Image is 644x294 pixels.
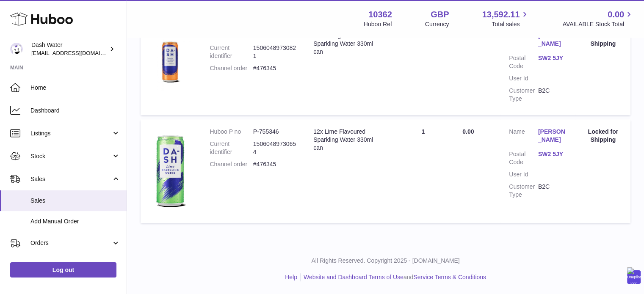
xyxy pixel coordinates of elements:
dt: User Id [509,170,538,179]
strong: GBP [431,9,449,20]
a: Log out [10,262,116,278]
span: [EMAIL_ADDRESS][DOMAIN_NAME] [31,49,124,56]
span: Add Manual Order [30,217,120,225]
dt: Name [509,32,538,50]
span: Sales [30,197,120,205]
p: All Rights Reserved. Copyright 2025 - [DOMAIN_NAME] [134,257,637,265]
dd: P-755346 [253,128,296,136]
span: 0.00 [608,9,624,20]
dt: Customer Type [509,183,538,199]
dd: B2C [538,183,567,199]
dt: Huboo P no [210,128,253,136]
dd: 15060489730821 [253,44,296,60]
dt: Current identifier [210,140,253,156]
a: Help [285,274,297,280]
dd: #476345 [253,64,296,72]
img: 103621724231664.png [149,32,191,91]
span: Dashboard [30,107,120,115]
dd: B2C [538,87,567,103]
dt: Channel order [210,160,253,168]
span: Stock [30,152,111,160]
a: Service Terms & Conditions [413,274,486,280]
li: and [301,273,486,281]
strong: 10362 [368,9,392,20]
span: AVAILABLE Stock Total [562,20,634,28]
a: Website and Dashboard Terms of Use [304,274,404,280]
div: 12x Orange Flavoured Sparkling Water 330ml can [313,32,384,56]
td: 1 [392,119,454,223]
span: 13,592.11 [482,9,520,20]
span: 0.00 [462,128,474,135]
a: SW2 5JY [538,150,567,158]
a: SW2 5JY [538,54,567,62]
a: [PERSON_NAME] [538,128,567,144]
dd: 15060489730654 [253,140,296,156]
div: Huboo Ref [364,20,392,28]
td: 1 [392,23,454,115]
img: 103621706197473.png [149,128,191,212]
dt: Postal Code [509,54,538,70]
div: Dash Water [31,41,108,57]
dt: Current identifier [210,44,253,60]
div: Currency [425,20,449,28]
dt: User Id [509,74,538,82]
a: 0.00 AVAILABLE Stock Total [562,9,634,28]
span: Listings [30,129,111,137]
dt: Channel order [210,64,253,72]
div: Locked for Shipping [584,128,622,144]
span: Home [30,84,120,92]
dt: Name [509,128,538,146]
span: Sales [30,175,111,183]
img: bea@dash-water.com [10,43,23,55]
span: Total sales [492,20,529,28]
dt: Postal Code [509,150,538,166]
span: Orders [30,239,111,247]
a: [PERSON_NAME] [538,32,567,48]
dt: Customer Type [509,87,538,103]
div: 12x Lime Flavoured Sparkling Water 330ml can [313,128,384,152]
a: 13,592.11 Total sales [482,9,529,28]
div: Locked for Shipping [584,32,622,48]
dd: #476345 [253,160,296,168]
